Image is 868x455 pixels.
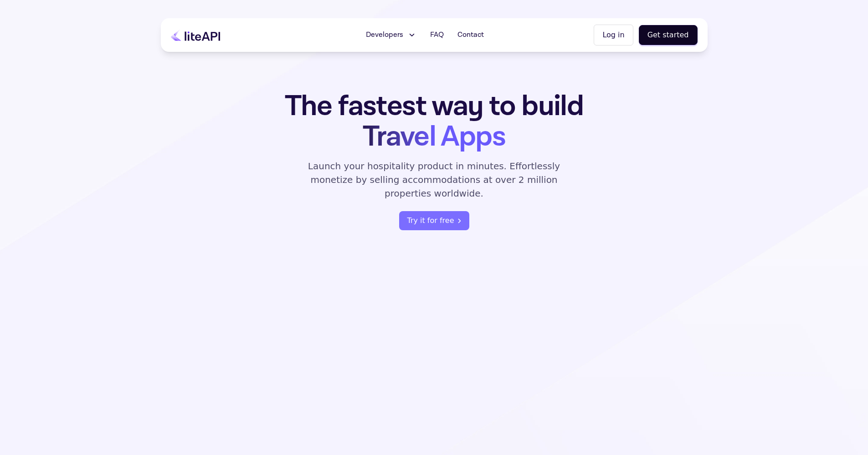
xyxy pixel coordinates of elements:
[457,30,484,40] span: Contact
[256,91,612,152] h1: The fastest way to build
[594,25,633,45] button: Log in
[363,118,505,156] span: Travel Apps
[360,26,422,44] button: Developers
[298,159,571,200] p: Launch your hospitality product in minutes. Effortlessly monetize by selling accommodations at ov...
[452,26,489,44] a: Contact
[430,30,444,40] span: FAQ
[425,26,449,44] a: FAQ
[366,30,403,40] span: Developers
[399,211,469,230] button: Try it for free
[639,25,698,45] button: Get started
[399,211,469,230] a: register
